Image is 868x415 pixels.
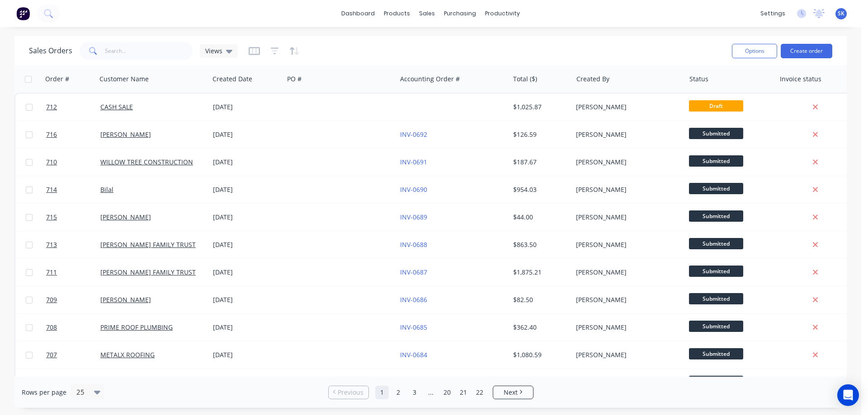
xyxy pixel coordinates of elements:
div: Invoice status [780,75,821,84]
button: Options [732,44,777,58]
span: Submitted [689,376,743,387]
div: $1,875.21 [513,268,566,277]
a: Page 1 is your current page [375,386,389,399]
h1: Sales Orders [29,47,72,55]
div: $1,080.59 [513,350,566,359]
a: Bilal [100,185,113,194]
div: Order # [45,75,69,84]
a: PRIME ROOF PLUMBING [100,323,173,331]
span: Submitted [689,128,743,139]
a: 713 [46,231,100,258]
a: INV-0690 [400,185,427,194]
a: 706 [46,369,100,396]
a: Previous page [329,388,368,397]
div: Customer Name [99,75,149,84]
div: [DATE] [213,130,280,139]
a: 712 [46,93,100,121]
span: Submitted [689,293,743,304]
div: productivity [481,7,524,20]
span: Submitted [689,238,743,249]
a: Page 20 [440,386,454,399]
a: [PERSON_NAME] FAMILY TRUST [100,268,196,276]
button: Create order [781,44,832,58]
a: 716 [46,121,100,148]
div: $187.67 [513,158,566,167]
a: Next page [493,388,533,397]
div: [DATE] [213,240,280,249]
div: [DATE] [213,295,280,304]
span: Next [504,388,518,397]
span: Submitted [689,348,743,359]
span: 715 [46,213,57,222]
div: $863.50 [513,240,566,249]
img: Factory [16,7,30,20]
a: Page 2 [392,386,405,399]
a: [PERSON_NAME] FAMILY TRUST [100,240,196,249]
div: [PERSON_NAME] [576,158,676,167]
div: [PERSON_NAME] [576,323,676,332]
a: [PERSON_NAME] [100,213,151,221]
a: 709 [46,286,100,313]
span: 716 [46,130,57,139]
span: Submitted [689,210,743,222]
div: Created Date [212,75,252,84]
ul: Pagination [325,386,537,399]
a: INV-0692 [400,130,427,139]
a: Page 3 [408,386,421,399]
a: CASH SALE [100,103,133,111]
a: Page 21 [457,386,470,399]
div: [DATE] [213,213,280,222]
a: 707 [46,341,100,368]
div: $362.40 [513,323,566,332]
div: purchasing [439,7,481,20]
div: [PERSON_NAME] [576,240,676,249]
div: $954.03 [513,185,566,194]
div: $1,025.87 [513,103,566,112]
a: 710 [46,149,100,176]
span: 710 [46,158,57,167]
div: [PERSON_NAME] [576,295,676,304]
a: METALX ROOFING [100,350,155,359]
span: Draft [689,100,743,112]
div: [DATE] [213,185,280,194]
div: Created By [576,75,609,84]
span: SK [838,9,844,18]
div: [PERSON_NAME] [576,103,676,112]
span: Submitted [689,266,743,277]
a: INV-0689 [400,213,427,221]
span: 712 [46,103,57,112]
span: 711 [46,268,57,277]
div: [PERSON_NAME] [576,213,676,222]
a: INV-0684 [400,350,427,359]
a: 711 [46,259,100,286]
a: Jump forward [424,386,438,399]
a: Page 22 [473,386,486,399]
a: INV-0688 [400,240,427,249]
a: 708 [46,314,100,341]
a: WILLOW TREE CONSTRUCTION [100,158,193,166]
div: Total ($) [513,75,537,84]
div: sales [415,7,439,20]
div: [PERSON_NAME] [576,350,676,359]
a: dashboard [337,7,379,20]
span: 714 [46,185,57,194]
span: 709 [46,295,57,304]
span: Rows per page [22,388,66,397]
a: 715 [46,204,100,231]
div: [PERSON_NAME] [576,130,676,139]
div: Accounting Order # [400,75,460,84]
div: $82.50 [513,295,566,304]
input: Search... [105,42,193,60]
span: Views [205,46,222,56]
div: [DATE] [213,323,280,332]
a: INV-0685 [400,323,427,331]
div: [PERSON_NAME] [576,268,676,277]
div: [DATE] [213,103,280,112]
div: $126.59 [513,130,566,139]
a: INV-0691 [400,158,427,166]
a: [PERSON_NAME] [100,130,151,139]
span: Submitted [689,155,743,167]
div: [DATE] [213,268,280,277]
span: 707 [46,350,57,359]
div: Status [689,75,708,84]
